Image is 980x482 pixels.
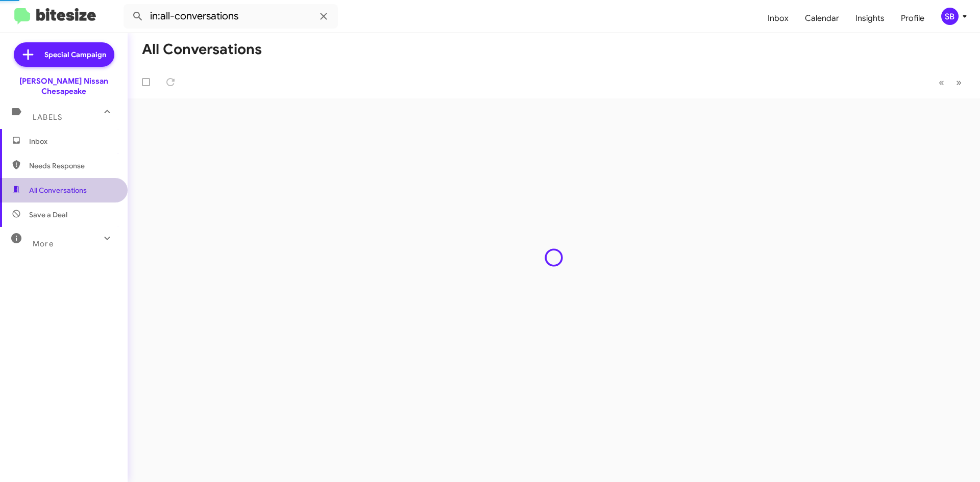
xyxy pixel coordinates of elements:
a: Special Campaign [14,42,114,67]
button: Previous [933,72,950,93]
button: Next [950,72,968,93]
h1: All Conversations [142,41,262,58]
div: SB [941,8,959,25]
nav: Page navigation example [933,72,968,93]
input: Search [124,4,338,29]
span: « [939,76,944,89]
a: Insights [847,4,893,33]
a: Inbox [759,4,797,33]
span: Inbox [29,136,116,146]
span: Labels [33,113,62,122]
button: SB [933,8,969,25]
span: All Conversations [29,185,87,195]
span: Needs Response [29,161,116,171]
a: Calendar [797,4,847,33]
span: Special Campaign [44,49,106,60]
a: Profile [893,4,933,33]
span: » [956,76,962,89]
span: Save a Deal [29,210,67,220]
span: More [33,239,54,248]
